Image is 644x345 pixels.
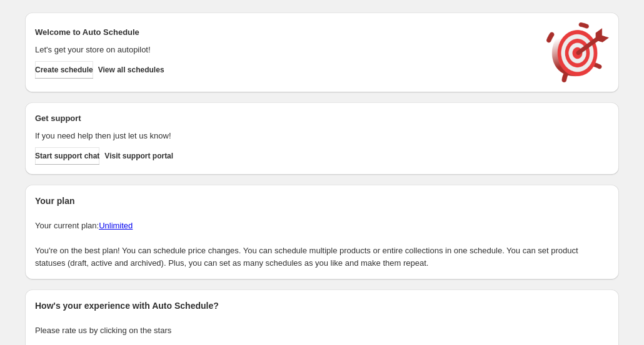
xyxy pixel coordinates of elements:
[99,221,133,230] a: Unlimited
[35,220,609,232] p: Your current plan:
[35,151,99,161] span: Start support chat
[35,324,609,337] p: Please rate us by clicking on the stars
[35,61,93,79] button: Create schedule
[35,130,534,142] p: If you need help then just let us know!
[35,147,99,165] a: Start support chat
[35,44,534,56] p: Let's get your store on autopilot!
[98,65,164,75] span: View all schedules
[104,147,173,165] a: Visit support portal
[35,112,534,125] h2: Get support
[35,65,93,75] span: Create schedule
[98,61,164,79] button: View all schedules
[104,151,173,161] span: Visit support portal
[35,299,609,312] h2: How's your experience with Auto Schedule?
[35,26,534,39] h2: Welcome to Auto Schedule
[35,195,609,207] h2: Your plan
[35,245,609,270] p: You're on the best plan! You can schedule price changes. You can schedule multiple products or en...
